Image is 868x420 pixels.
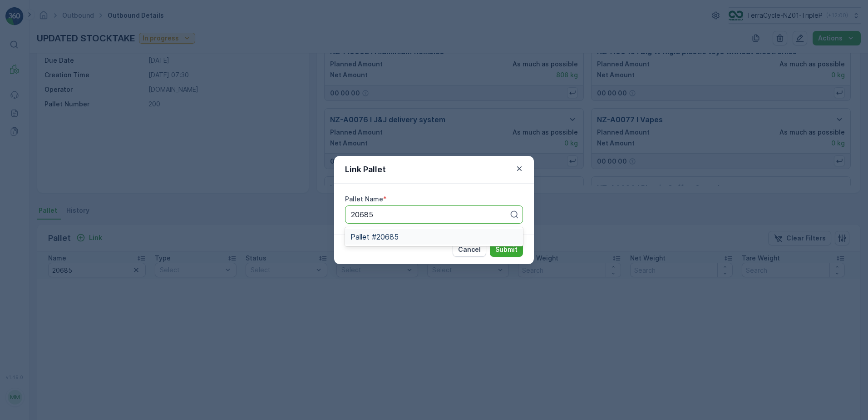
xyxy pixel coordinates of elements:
label: Pallet Name [345,195,383,203]
span: Pallet #20685 [350,233,399,241]
p: Cancel [458,245,481,254]
p: Submit [495,245,518,254]
button: Submit [490,242,523,257]
p: Link Pallet [345,163,386,176]
button: Cancel [453,242,486,257]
